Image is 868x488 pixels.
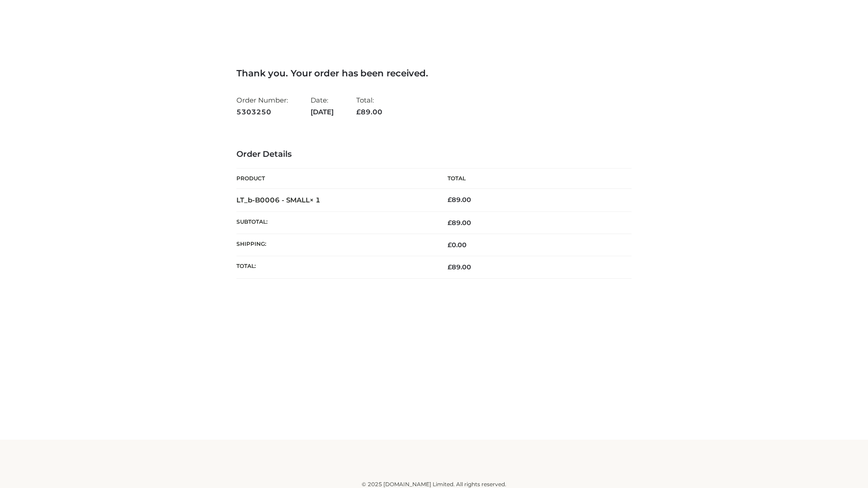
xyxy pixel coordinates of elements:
[448,263,471,271] span: 89.00
[448,241,452,249] span: £
[311,92,334,120] li: Date:
[434,169,632,189] th: Total
[448,219,471,227] span: 89.00
[448,241,467,249] bdi: 0.00
[356,108,382,116] span: 89.00
[356,92,382,120] li: Total:
[236,234,434,256] th: Shipping:
[448,219,452,227] span: £
[236,150,632,160] h3: Order Details
[356,108,361,116] span: £
[236,92,288,120] li: Order Number:
[236,211,434,234] th: Subtotal:
[310,196,321,204] strong: × 1
[236,169,434,189] th: Product
[448,196,471,204] bdi: 89.00
[236,196,321,204] strong: LT_b-B0006 - SMALL
[236,256,434,278] th: Total:
[236,106,288,118] strong: 5303250
[448,196,452,204] span: £
[311,106,334,118] strong: [DATE]
[236,68,632,79] h3: Thank you. Your order has been received.
[448,263,452,271] span: £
